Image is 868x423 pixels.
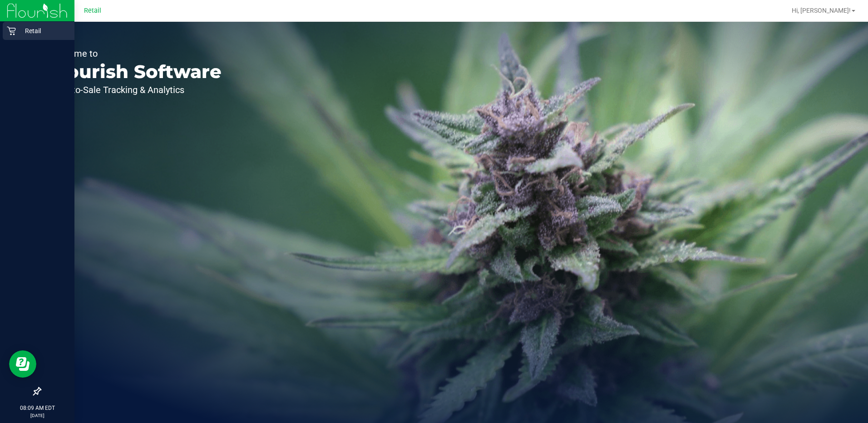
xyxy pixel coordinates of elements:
span: Hi, [PERSON_NAME]! [792,7,851,14]
p: Seed-to-Sale Tracking & Analytics [49,85,222,94]
p: Flourish Software [49,63,222,81]
iframe: Resource center [9,350,36,378]
p: Retail [16,25,70,36]
p: Welcome to [49,49,222,58]
inline-svg: Retail [7,26,16,35]
span: Retail [84,7,101,15]
p: 08:09 AM EDT [4,404,70,412]
p: [DATE] [4,412,70,419]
